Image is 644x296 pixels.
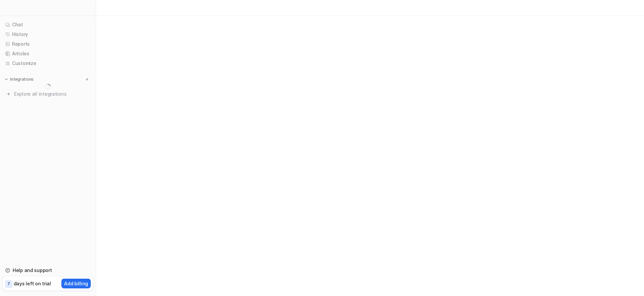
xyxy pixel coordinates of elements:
[3,49,93,58] a: Articles
[4,77,9,82] img: expand menu
[14,89,90,99] span: Explore all integrations
[3,39,93,49] a: Reports
[3,89,93,99] a: Explore all integrations
[3,30,93,39] a: History
[3,59,93,68] a: Customize
[64,280,88,287] p: Add billing
[7,281,10,287] p: 7
[5,91,12,97] img: explore all integrations
[3,76,36,83] button: Integrations
[85,77,89,82] img: menu_add.svg
[61,279,91,288] button: Add billing
[3,20,93,29] a: Chat
[3,266,93,275] a: Help and support
[14,280,51,287] p: days left on trial
[10,77,34,82] p: Integrations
